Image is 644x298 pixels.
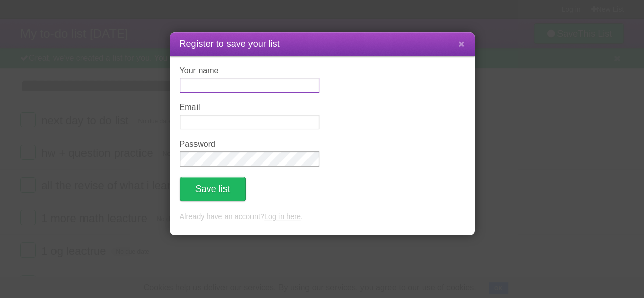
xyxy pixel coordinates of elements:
label: Your name [180,66,319,75]
button: Save list [180,177,246,201]
a: Log in here [264,212,301,221]
label: Email [180,103,319,112]
label: Password [180,140,319,149]
h1: Register to save your list [180,37,465,51]
p: Already have an account? . [180,211,465,223]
